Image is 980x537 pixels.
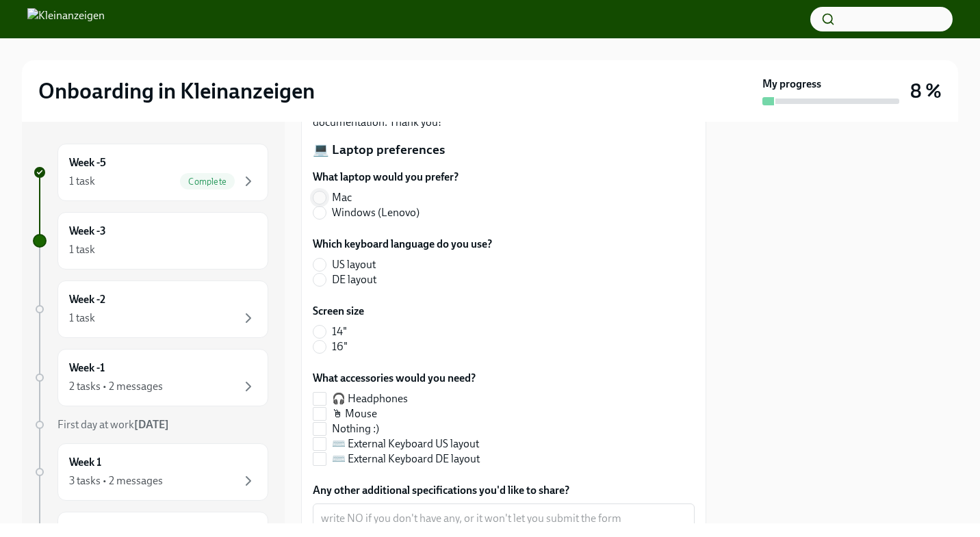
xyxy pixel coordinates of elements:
[332,436,479,451] span: ⌨️ External Keyboard US layout
[57,418,169,431] span: First day at work
[33,212,268,270] a: Week -31 task
[134,418,169,431] strong: [DATE]
[910,79,942,103] h3: 8 %
[332,451,480,467] span: ⌨️ External Keyboard DE layout
[69,242,95,257] div: 1 task
[332,257,376,272] span: US layout
[69,155,106,170] h6: Week -5
[69,174,95,189] div: 1 task
[69,473,163,488] div: 3 tasks • 2 messages
[69,311,95,326] div: 1 task
[332,324,347,339] span: 14"
[38,77,315,105] h2: Onboarding in Kleinanzeigen
[313,170,459,185] label: What laptop would you prefer?
[69,292,105,307] h6: Week -2
[69,455,101,470] h6: Week 1
[332,421,379,436] span: Nothing :)
[27,8,105,30] img: Kleinanzeigen
[313,483,695,498] label: Any other additional specifications you'd like to share?
[69,361,105,376] h6: Week -1
[313,141,695,159] p: 💻 Laptop preferences
[332,190,352,205] span: Mac
[69,379,163,394] div: 2 tasks • 2 messages
[33,144,268,201] a: Week -51 taskComplete
[33,443,268,501] a: Week 13 tasks • 2 messages
[762,77,821,92] strong: My progress
[33,349,268,406] a: Week -12 tasks • 2 messages
[33,280,268,338] a: Week -21 task
[33,417,268,432] a: First day at work[DATE]
[332,205,420,220] span: Windows (Lenovo)
[332,406,377,421] span: 🖱 Mouse
[313,237,492,252] label: Which keyboard language do you use?
[332,272,376,287] span: DE layout
[313,304,364,319] label: Screen size
[313,371,491,386] label: What accessories would you need?
[332,339,348,354] span: 16"
[332,391,408,406] span: 🎧 Headphones
[180,176,235,187] span: Complete
[69,224,106,239] h6: Week -3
